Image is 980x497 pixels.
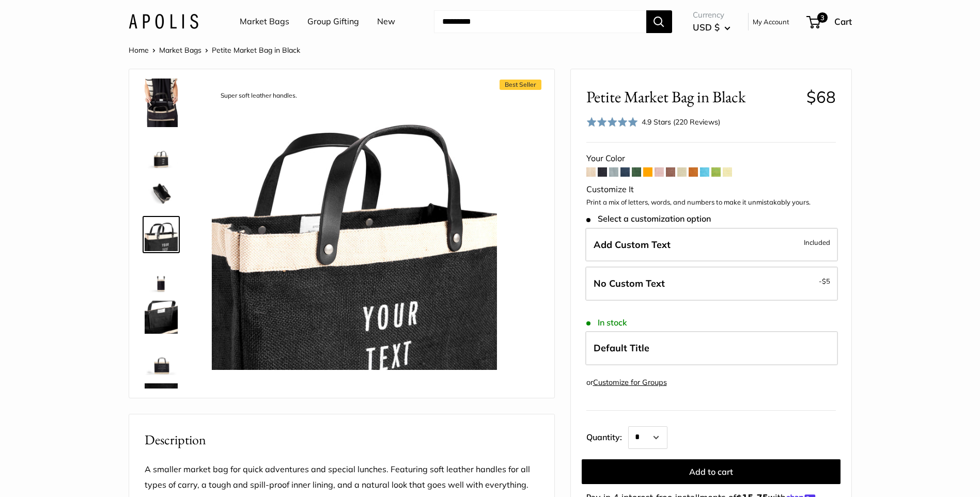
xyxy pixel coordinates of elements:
span: Included [804,236,830,248]
a: Home [129,45,149,55]
a: My Account [753,15,789,28]
span: Petite Market Bag in Black [586,87,799,106]
a: Market Bags [240,14,289,29]
label: Quantity: [586,423,628,449]
img: Petite Market Bag in Black [145,77,178,127]
div: 4.9 Stars (220 Reviews) [642,116,720,128]
span: $68 [806,87,836,107]
a: Petite Market Bag in Black [143,75,180,129]
a: Group Gifting [307,14,359,29]
span: Petite Market Bag in Black [212,45,300,55]
a: description_Seal of authenticity printed on the backside of every bag. [143,340,180,377]
a: Petite Market Bag in Black [143,257,180,294]
div: Your Color [586,151,836,166]
span: Best Seller [500,80,541,90]
a: Petite Market Bag in Black [143,133,180,170]
a: description_Spacious inner area with room for everything. [143,175,180,212]
div: or [586,376,667,390]
span: Cart [834,16,852,27]
span: In stock [586,318,627,328]
span: Add Custom Text [594,239,671,251]
span: Select a customization option [586,214,711,224]
button: Add to cart [582,459,841,484]
button: USD $ [693,19,730,36]
h2: Description [145,430,539,450]
img: description_Super soft leather handles. [145,218,178,251]
span: USD $ [693,22,720,33]
span: Currency [693,8,730,22]
div: Super soft leather handles. [215,89,302,103]
p: Print a mix of letters, words, and numbers to make it unmistakably yours. [586,197,836,208]
img: Apolis [129,14,198,29]
label: Leave Blank [585,267,838,301]
img: description_Inner pocket good for daily drivers. [145,301,178,334]
img: Petite Market Bag in Black [145,259,178,292]
span: 3 [817,12,827,23]
span: No Custom Text [594,277,665,289]
img: description_Super soft leather handles. [211,85,496,370]
button: Search [646,10,672,33]
span: $5 [822,277,830,285]
a: description_Custom printed text with eco-friendly ink. [143,381,180,418]
img: description_Spacious inner area with room for everything. [145,177,178,210]
img: description_Seal of authenticity printed on the backside of every bag. [145,342,178,375]
a: description_Inner pocket good for daily drivers. [143,299,180,336]
div: Customize It [586,182,836,197]
a: description_Super soft leather handles. [143,216,180,253]
a: 3 Cart [807,13,852,30]
img: description_Custom printed text with eco-friendly ink. [145,383,178,416]
a: Market Bags [159,45,201,55]
a: New [377,14,395,29]
label: Add Custom Text [585,228,838,262]
a: Customize for Groups [593,378,667,387]
img: Petite Market Bag in Black [145,135,178,168]
nav: Breadcrumb [129,43,300,57]
label: Default Title [585,331,838,365]
input: Search... [434,10,646,33]
span: Default Title [594,342,649,354]
span: - [819,275,830,287]
div: 4.9 Stars (220 Reviews) [586,115,721,130]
